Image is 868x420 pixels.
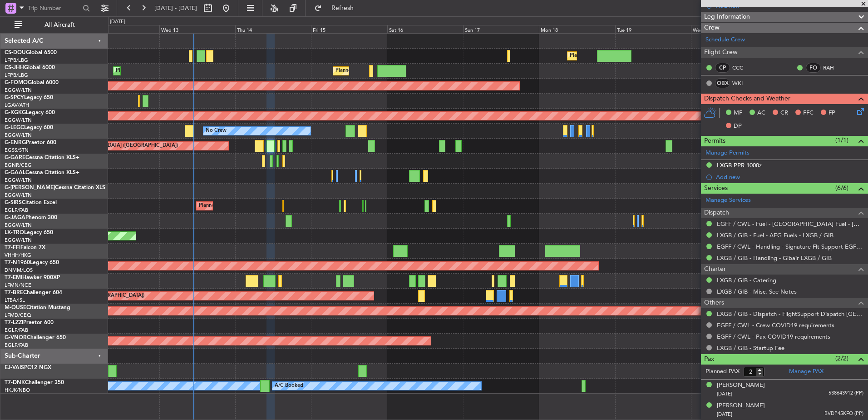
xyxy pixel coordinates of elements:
[5,132,32,139] a: EGGW/LTN
[5,192,32,199] a: EGGW/LTN
[5,140,26,145] span: G-ENRG
[5,125,53,130] a: G-LEGCLegacy 600
[5,170,79,175] a: G-GAALCessna Citation XLS+
[717,333,830,340] a: EGFF / CWL - Pax COVID19 requirements
[199,199,342,213] div: Planned Maint [GEOGRAPHIC_DATA] ([GEOGRAPHIC_DATA])
[5,110,26,115] span: G-KGKG
[5,335,27,340] span: G-VNOR
[110,18,125,26] div: [DATE]
[704,264,726,275] span: Charter
[717,276,776,284] a: LXGB / GIB - Catering
[717,310,863,318] a: LXGB / GIB - Dispatch - FlightSupport Dispatch [GEOGRAPHIC_DATA]
[5,147,29,154] a: EGSS/STN
[5,117,32,124] a: EGGW/LTN
[5,215,25,220] span: G-JAGA
[5,230,53,235] a: LX-TROLegacy 650
[5,335,66,340] a: G-VNORChallenger 650
[275,379,303,393] div: A/C Booked
[5,297,25,304] a: LTBA/ISL
[5,230,24,235] span: LX-TRO
[5,87,32,94] a: EGGW/LTN
[835,135,848,145] span: (1/1)
[5,200,57,205] a: G-SIRSCitation Excel
[24,22,96,28] span: All Aircraft
[704,23,720,33] span: Crew
[704,12,750,22] span: Leg Information
[5,245,20,250] span: T7-FFI
[159,25,235,33] div: Wed 13
[5,185,55,190] span: G-[PERSON_NAME]
[829,109,835,118] span: FP
[5,80,28,85] span: G-FOMO
[5,140,56,145] a: G-ENRGPraetor 600
[10,18,99,32] button: All Aircraft
[310,1,365,15] button: Refresh
[717,288,797,295] a: LXGB / GIB - Misc. See Notes
[5,305,26,310] span: M-OUSE
[734,122,742,131] span: DP
[717,161,762,169] div: LXGB PPR 1000z
[705,367,740,376] label: Planned PAX
[704,47,738,58] span: Flight Crew
[717,220,863,228] a: EGFF / CWL - Fuel - [GEOGRAPHIC_DATA] Fuel - [GEOGRAPHIC_DATA] / CWL
[5,365,51,370] a: EJ-VAISPC12 NGX
[83,25,159,33] div: Tue 12
[5,320,54,325] a: T7-LZZIPraetor 600
[704,208,729,218] span: Dispatch
[829,390,863,397] span: 538643912 (PP)
[716,173,863,181] div: Add new
[5,155,79,160] a: G-GARECessna Citation XLS+
[5,365,24,370] span: EJ-VAIS
[806,63,821,73] div: FO
[570,49,713,63] div: Planned Maint [GEOGRAPHIC_DATA] ([GEOGRAPHIC_DATA])
[311,25,387,33] div: Fri 15
[5,50,26,55] span: CS-DOU
[615,25,691,33] div: Tue 19
[5,282,31,289] a: LFMN/NCE
[5,312,31,319] a: LFMD/CEQ
[732,64,753,72] a: CCC
[717,344,784,352] a: LXGB / GIB - Startup Fee
[154,4,197,12] span: [DATE] - [DATE]
[717,390,732,397] span: [DATE]
[5,320,23,325] span: T7-LZZI
[5,185,105,190] a: G-[PERSON_NAME]Cessna Citation XLS
[5,260,30,265] span: T7-N1960
[715,78,730,88] div: OBX
[715,63,730,73] div: CP
[803,109,814,118] span: FFC
[5,110,55,115] a: G-KGKGLegacy 600
[5,57,28,64] a: LFPB/LBG
[5,260,59,265] a: T7-N1960Legacy 650
[5,215,57,220] a: G-JAGAPhenom 300
[5,275,22,280] span: T7-EMI
[717,381,765,390] div: [PERSON_NAME]
[704,298,724,308] span: Others
[789,367,824,376] a: Manage PAX
[5,275,60,280] a: T7-EMIHawker 900XP
[5,252,31,259] a: VHHH/HKG
[717,401,765,410] div: [PERSON_NAME]
[5,380,25,385] span: T7-DNK
[705,149,750,158] a: Manage Permits
[705,35,745,45] a: Schedule Crew
[704,183,728,194] span: Services
[5,177,32,184] a: EGGW/LTN
[823,64,843,72] a: RAH
[5,200,22,205] span: G-SIRS
[5,125,24,130] span: G-LEGC
[5,387,30,394] a: HKJK/NBO
[5,102,29,109] a: LGAV/ATH
[5,222,32,229] a: EGGW/LTN
[704,94,790,104] span: Dispatch Checks and Weather
[824,410,863,418] span: BVDP45KFO (PP)
[691,25,767,33] div: Wed 20
[5,162,32,169] a: EGNR/CEG
[5,245,45,250] a: T7-FFIFalcon 7X
[5,207,28,214] a: EGLF/FAB
[717,231,833,239] a: LXGB / GIB - Fuel - AEG Fuels - LXGB / GIB
[5,342,28,349] a: EGLF/FAB
[734,109,742,118] span: MF
[5,290,23,295] span: T7-BRE
[717,321,834,329] a: EGFF / CWL - Crew COVID19 requirements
